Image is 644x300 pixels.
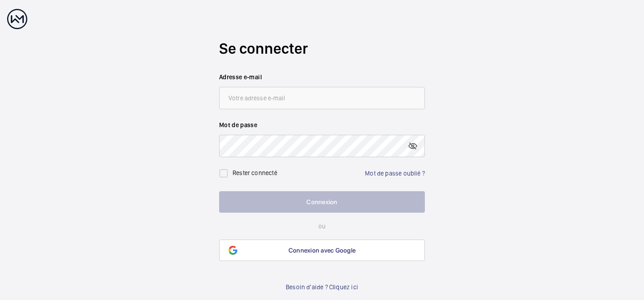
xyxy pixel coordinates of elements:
[219,38,425,59] h2: Se connecter
[233,169,277,176] label: Rester connecté
[219,191,425,213] button: Connexion
[365,170,425,177] a: Mot de passe oublié ?
[219,87,425,109] input: Votre adresse e-mail
[219,120,425,129] label: Mot de passe
[219,73,425,81] label: Adresse e-mail
[286,283,358,291] a: Besoin d'aide ? Cliquez ici
[288,247,356,254] span: Connexion avec Google
[219,222,425,231] p: ou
